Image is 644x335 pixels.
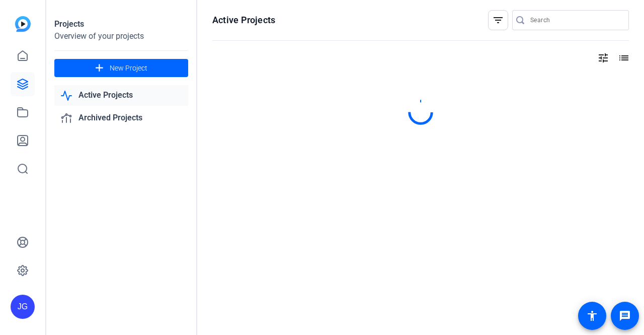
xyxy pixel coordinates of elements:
mat-icon: accessibility [586,310,598,322]
a: Archived Projects [54,108,188,128]
mat-icon: list [617,52,629,64]
mat-icon: tune [597,52,609,64]
div: Overview of your projects [54,30,188,42]
a: Active Projects [54,85,188,106]
button: New Project [54,59,188,77]
img: blue-gradient.svg [15,16,31,32]
div: Projects [54,18,188,30]
input: Search [530,14,621,26]
mat-icon: filter_list [492,14,504,26]
span: New Project [110,63,147,74]
h1: Active Projects [212,14,275,26]
mat-icon: message [619,310,631,322]
div: JG [11,295,35,319]
mat-icon: add [93,62,106,75]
